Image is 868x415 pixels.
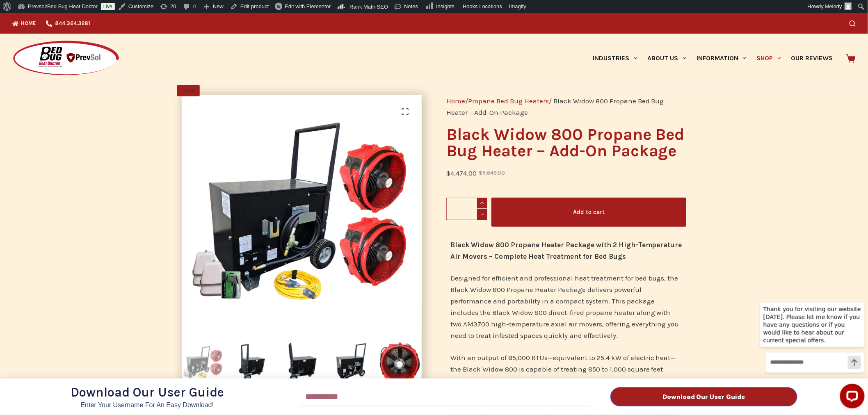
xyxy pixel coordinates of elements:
p: Enter Your Username for an Easy Download! [71,402,224,408]
iframe: LiveChat chat widget [754,294,868,415]
span: Edit with Elementor [285,3,331,9]
span: Insights [436,3,455,9]
button: Download Our User Guide [610,387,797,406]
span: Download Our User Guide [71,385,224,400]
span: Rank Math SEO [349,4,388,10]
span: Download Our User Guide [662,394,745,400]
a: Live [101,3,115,10]
span: Melody [825,3,842,9]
